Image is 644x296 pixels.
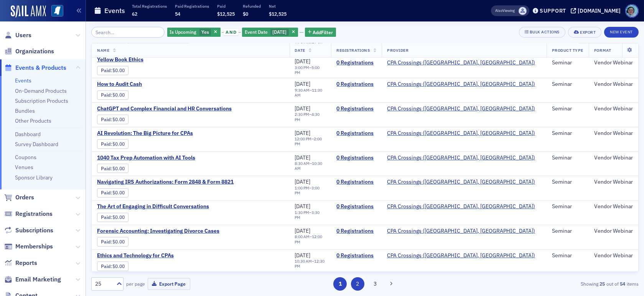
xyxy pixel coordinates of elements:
[604,28,639,35] a: New Event
[387,130,535,137] a: CPA Crossings ([GEOGRAPHIC_DATA], [GEOGRAPHIC_DATA])
[101,239,110,245] a: Paid
[97,237,128,246] div: Paid: 0 - $0
[625,4,639,18] span: Profile
[15,275,61,284] span: Email Marketing
[101,92,113,98] span: :
[97,115,128,124] div: Paid: 0 - $0
[295,105,311,112] span: [DATE]
[243,3,261,9] p: Refunded
[295,258,312,264] time: 10:30 AM
[269,11,287,17] span: $12,525
[295,112,326,122] div: –
[101,190,110,196] a: Paid
[387,252,535,259] a: CPA Crossings ([GEOGRAPHIC_DATA], [GEOGRAPHIC_DATA])
[552,203,583,210] div: Seminar
[97,90,128,100] div: Paid: 0 - $0
[594,155,633,161] div: Vendor Webinar
[97,105,232,112] a: ChatGPT and Complex Financial and HR Conversations
[15,131,41,138] a: Dashboard
[97,139,128,148] div: Paid: 0 - $0
[295,154,311,161] span: [DATE]
[568,27,601,38] button: Export
[387,228,535,235] span: CPA Crossings (Rochester, MI)
[170,29,197,35] span: Is Upcoming
[598,280,606,287] strong: 25
[387,252,535,259] span: CPA Crossings (Rochester, MI)
[519,7,527,15] span: MSCPA Conference
[295,252,311,259] span: [DATE]
[201,29,209,35] span: Yes
[351,277,364,291] button: 2
[272,29,287,35] span: [DATE]
[101,166,113,171] span: :
[4,275,61,284] a: Email Marketing
[15,64,66,72] span: Events & Products
[295,81,311,87] span: [DATE]
[15,97,68,104] a: Subscription Products
[113,190,125,196] span: $0.00
[15,174,53,181] a: Sponsor Library
[336,155,376,161] a: 0 Registrations
[101,263,110,269] a: Paid
[243,11,248,17] span: $0
[295,87,323,98] time: 11:30 AM
[97,130,226,137] span: AI Revolution: The Big Picture for CPAs
[11,5,46,18] img: SailAMX
[97,56,226,63] a: Yellow Book Ethics
[15,47,54,56] span: Organizations
[269,3,287,9] p: Net
[15,117,51,124] a: Other Products
[295,210,320,220] time: 3:30 PM
[97,252,226,259] span: Ethics and Technology for CPAs
[148,278,190,290] button: Export Page
[594,105,633,112] div: Vendor Webinar
[594,81,633,88] div: Vendor Webinar
[97,81,226,88] span: How to Audit Cash
[4,259,37,267] a: Reports
[97,48,109,53] span: Name
[540,7,566,14] div: Support
[4,64,66,72] a: Events & Products
[101,263,113,269] span: :
[594,130,633,137] div: Vendor Webinar
[594,48,611,53] span: Format
[295,136,322,146] time: 2:00 PM
[530,30,560,34] div: Bulk Actions
[387,203,535,210] a: CPA Crossings ([GEOGRAPHIC_DATA], [GEOGRAPHIC_DATA])
[336,130,376,137] a: 0 Registrations
[336,81,376,88] a: 0 Registrations
[295,234,323,244] time: 12:00 PM
[552,105,583,112] div: Seminar
[101,190,113,196] span: :
[295,234,326,244] div: –
[15,259,37,267] span: Reports
[552,59,583,66] div: Seminar
[113,239,125,245] span: $0.00
[217,11,235,17] span: $12,525
[387,59,535,66] span: CPA Crossings (Rochester, MI)
[224,29,239,35] span: and
[594,59,633,66] div: Vendor Webinar
[113,166,125,171] span: $0.00
[97,261,128,271] div: Paid: 0 - $0
[336,59,376,66] a: 0 Registrations
[295,259,326,269] div: –
[97,155,226,161] a: 1040 Tax Prep Automation with AI Tools
[387,203,535,210] span: CPA Crossings (Rochester, MI)
[295,161,323,171] time: 10:30 AM
[295,136,326,146] div: –
[97,179,234,186] a: Navigating IRS Authorizations: Form 2848 & Form 8821
[15,210,53,218] span: Registrations
[15,107,35,114] a: Bundles
[15,242,53,251] span: Memberships
[113,141,125,147] span: $0.00
[461,280,639,287] div: Showing out of items
[97,203,226,210] span: The Art of Engaging in Difficult Conversations
[387,105,535,112] a: CPA Crossings ([GEOGRAPHIC_DATA], [GEOGRAPHIC_DATA])
[387,155,535,161] span: CPA Crossings (Rochester, MI)
[15,164,33,171] a: Venues
[336,48,370,53] span: Registrations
